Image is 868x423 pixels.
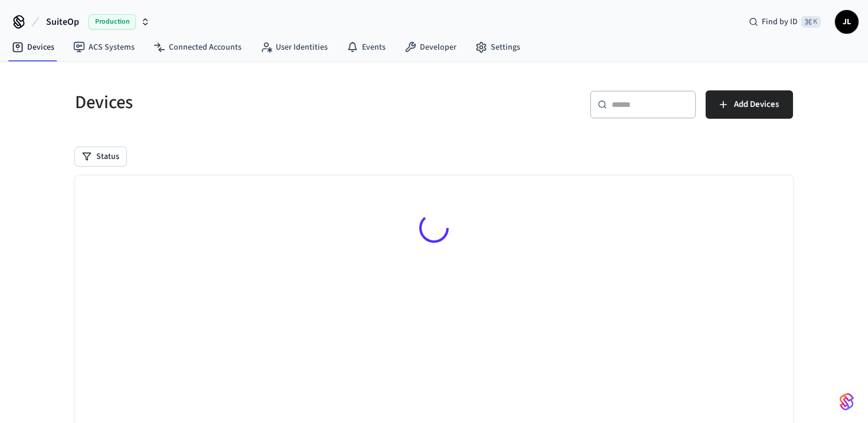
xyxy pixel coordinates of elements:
[801,16,821,28] span: ⌘ K
[706,90,793,119] button: Add Devices
[762,16,798,28] span: Find by ID
[836,11,857,32] span: JL
[395,37,466,58] a: Developer
[734,97,779,112] span: Add Devices
[2,37,64,58] a: Devices
[144,37,251,58] a: Connected Accounts
[89,14,136,30] span: Production
[64,37,144,58] a: ACS Systems
[840,392,854,411] img: SeamLogoGradient.69752ec5.svg
[739,11,830,32] div: Find by ID⌘ K
[46,15,79,29] span: SuiteOp
[835,10,859,34] button: JL
[75,90,427,115] h5: Devices
[466,37,530,58] a: Settings
[337,37,395,58] a: Events
[251,37,337,58] a: User Identities
[75,147,126,166] button: Status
